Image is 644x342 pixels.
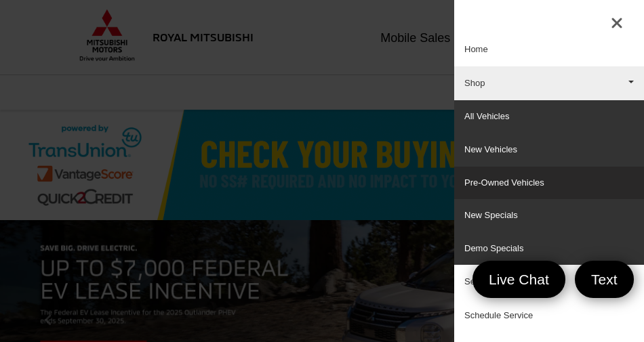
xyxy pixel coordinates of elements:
[454,100,644,133] a: All Vehicles
[575,261,634,298] a: Text
[454,299,644,333] a: Schedule Service: Opens in a new tab
[454,33,644,66] a: Home
[472,261,565,298] a: Live Chat
[454,66,644,100] a: Shop
[607,14,627,33] button: Close Sidebar
[454,167,644,200] a: Pre-Owned Vehicles
[454,133,644,167] a: New Vehicles
[454,232,644,265] a: Demo Specials
[584,270,624,288] span: Text
[454,199,644,232] a: New Specials
[482,270,556,288] span: Live Chat
[454,265,644,299] a: Sell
